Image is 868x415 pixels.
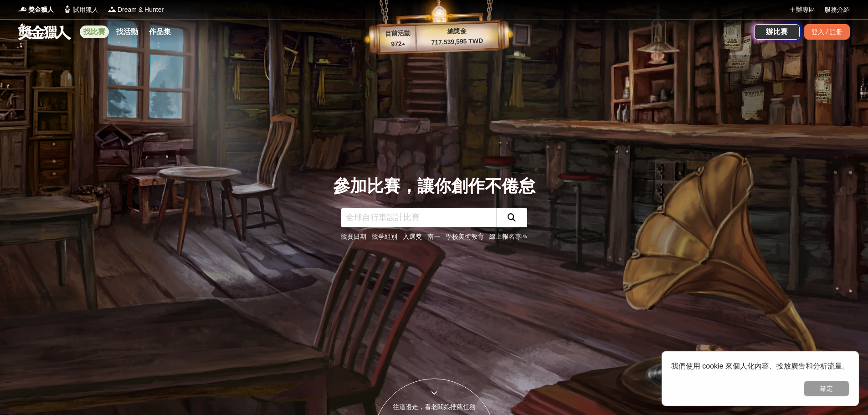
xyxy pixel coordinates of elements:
[118,5,164,15] span: Dream & Hunter
[790,5,815,15] a: 主辦專區
[108,5,117,14] img: Logo
[403,233,422,240] a: 入選獎
[416,25,498,37] p: 總獎金
[63,5,98,15] a: Logo試用獵人
[446,233,484,240] a: 學校美術教育
[18,5,27,14] img: Logo
[804,24,850,40] div: 登入 / 註冊
[824,5,850,15] a: 服務介紹
[341,208,496,227] input: 全球自行車設計比賽
[489,233,528,240] a: 線上報名專區
[145,26,175,38] a: 作品集
[379,28,416,39] p: 目前活動
[113,26,142,38] a: 找活動
[372,233,397,240] a: 競爭組別
[671,362,849,370] span: 我們使用 cookie 來個人化內容、投放廣告和分析流量。
[108,5,164,15] a: LogoDream & Hunter
[73,5,98,15] span: 試用獵人
[333,174,535,199] div: 參加比賽，讓你創作不倦怠
[28,5,54,15] span: 獎金獵人
[416,36,498,48] p: 717,539,595 TWD
[427,233,440,240] a: 南一
[804,381,849,396] button: 確定
[18,5,54,15] a: Logo獎金獵人
[341,233,366,240] a: 競賽日期
[63,5,72,14] img: Logo
[380,39,416,50] p: 972 ▴
[80,26,109,38] a: 找比賽
[373,402,495,412] div: 往這邊走，看老闆娘推薦任務
[754,24,800,40] a: 辦比賽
